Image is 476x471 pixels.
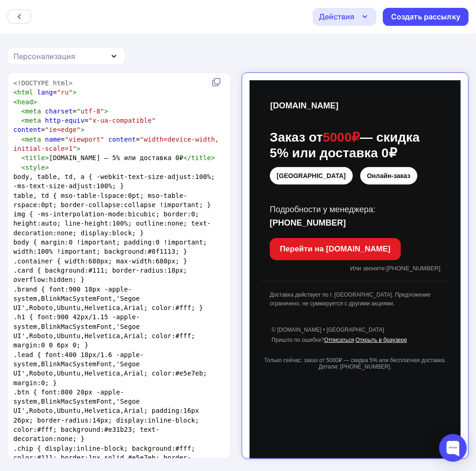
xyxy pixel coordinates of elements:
p: Только сейчас: заказ от 5000₽ — скидка 5% или бесплатная доставка. Детали: [PHONE_NUMBER]. [11,277,200,290]
span: </ [184,154,191,161]
p: © [DOMAIN_NAME] • [GEOGRAPHIC_DATA] [22,246,189,253]
span: > [45,154,49,161]
a: [PHONE_NUMBER] [20,138,96,147]
span: title [191,154,211,161]
p: Пришло по ошибке? · [22,256,189,263]
span: [GEOGRAPHIC_DATA] [20,87,103,104]
span: meta [25,107,41,115]
span: img { -ms-interpolation-mode:bicubic; border:0; height:auto; line-height:100%; outline:none; text... [13,210,211,237]
span: content [13,126,41,133]
span: html [18,89,33,96]
span: > [81,126,85,133]
span: title [25,154,45,161]
span: > [33,98,37,106]
span: "ru" [57,89,72,96]
span: charset [45,107,73,115]
a: [PHONE_NUMBER] [137,185,191,191]
a: Перейти на [DOMAIN_NAME] [20,158,151,180]
span: .card { background:#111; border-radius:18px; overflow:hidden; } [13,267,191,283]
span: < [21,136,25,143]
span: < [21,107,25,115]
a: Отписаться [75,256,105,263]
span: 5000₽ [73,50,110,64]
a: Открыть в браузере [106,256,158,263]
span: > [104,107,108,115]
span: style [25,164,45,171]
span: "viewport" [65,136,104,143]
button: Персонализация [7,47,125,65]
span: = [13,107,108,115]
span: meta [25,136,41,143]
span: .btn { font:800 20px -apple-system,BlinkMacSystemFont,'Segoe UI',Roboto,Ubuntu,Helvetica,Arial; p... [13,388,203,442]
span: http-equiv [45,117,85,124]
span: "utf-8" [77,107,104,115]
span: head [18,98,33,106]
div: Заказ от — скидка 5% или доставка 0₽ [20,49,191,80]
span: name [45,136,61,143]
span: "x-ua-compatible" [89,117,156,124]
span: lang [37,89,53,96]
span: .lead { font:400 18px/1.6 -apple-system,BlinkMacSystemFont,'Segoe UI',Roboto,Ubuntu,Helvetica,Ari... [13,351,211,387]
span: > [45,164,49,171]
span: < [21,164,25,171]
span: < [13,98,18,106]
span: = = [13,136,223,152]
p: Подробности у менеджера: [20,123,191,149]
span: = [13,89,77,96]
span: table, td { mso-table-lspace:0pt; mso-table-rspace:0pt; border-collapse:collapse !important; } [13,192,211,209]
span: .brand { font:900 18px -apple-system,BlinkMacSystemFont,'Segoe UI',Roboto,Ubuntu,Helvetica,Arial;... [13,286,203,312]
span: [DOMAIN_NAME] — 5% или доставка 0₽ [13,154,215,161]
span: content [108,136,136,143]
button: Действия [313,8,376,26]
div: Персонализация [13,51,75,62]
span: .container { width:680px; max-width:680px; } [13,257,187,265]
span: body { margin:0 !important; padding:0 !important; width:100% !important; background:#0f1113; } [13,238,211,255]
div: Создать рассылку [391,12,460,22]
span: body, table, td, a { -webkit-text-size-adjust:100%; -ms-text-size-adjust:100%; } [13,173,219,190]
span: < [21,117,25,124]
div: Или звоните: [20,185,191,191]
div: Действия [319,11,354,22]
span: = = [13,117,160,133]
span: meta [25,117,41,124]
span: "ie=edge" [45,126,81,133]
td: [DOMAIN_NAME] [20,20,191,31]
span: <!DOCTYPE html> [13,79,73,87]
p: Доставка действует по г. [GEOGRAPHIC_DATA]. Предложение ограничено, не суммируется с другими акци... [20,210,191,228]
span: < [21,154,25,161]
span: > [77,145,81,152]
span: > [211,154,215,161]
span: < [13,89,18,96]
span: Онлайн-заказ [111,87,168,104]
span: .h1 { font:900 42px/1.15 -apple-system,BlinkMacSystemFont,'Segoe UI',Roboto,Ubuntu,Helvetica,Aria... [13,313,199,349]
span: > [73,89,77,96]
